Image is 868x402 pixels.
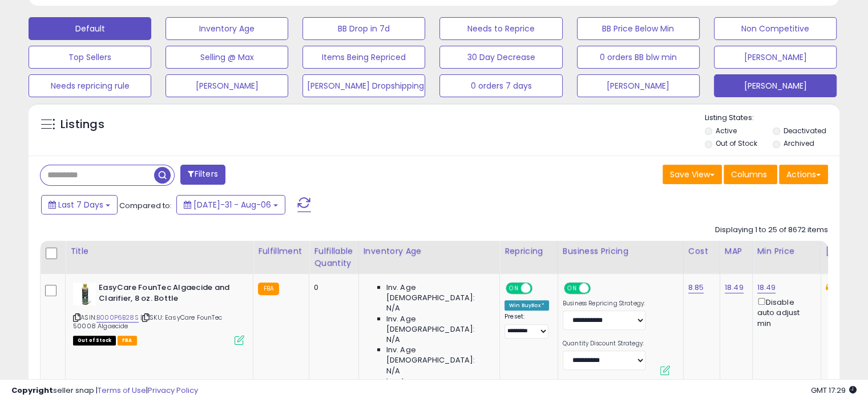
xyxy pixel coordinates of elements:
div: Preset: [504,313,549,339]
span: Last 7 Days [58,199,103,210]
button: Default [29,17,151,40]
button: Needs to Reprice [439,17,562,40]
button: Actions [779,165,828,184]
a: 8.85 [688,282,704,293]
span: Inv. Age [DEMOGRAPHIC_DATA]: [386,314,491,335]
div: Fulfillable Quantity [314,245,353,269]
button: Last 7 Days [41,195,118,214]
span: N/A [386,335,400,345]
button: [PERSON_NAME] [714,46,837,69]
div: Disable auto adjust min [757,296,812,329]
button: Top Sellers [29,46,151,69]
button: 30 Day Decrease [439,46,562,69]
strong: Copyright [11,385,53,396]
div: ASIN: [73,282,244,344]
a: 18.49 [725,282,744,293]
span: FBA [118,336,137,345]
button: [PERSON_NAME] [714,74,837,97]
a: Terms of Use [98,385,146,396]
button: [PERSON_NAME] [577,74,700,97]
label: Deactivated [783,126,826,136]
span: Columns [731,169,767,180]
span: All listings that are currently out of stock and unavailable for purchase on Amazon [73,336,116,345]
span: OFF [589,284,607,293]
h5: Listings [60,117,104,133]
div: Fulfillment [258,245,304,257]
a: 18.49 [757,282,776,293]
div: Cost [688,245,715,257]
span: Compared to: [119,200,172,211]
div: Repricing [504,245,553,257]
p: Listing States: [705,113,839,124]
button: 0 orders 7 days [439,74,562,97]
span: OFF [531,284,549,293]
button: [PERSON_NAME] [165,74,288,97]
button: Columns [724,165,777,184]
div: Inventory Age [364,245,495,257]
span: | SKU: EasyCare FounTec 50008 Algaecide [73,313,222,330]
div: Business Pricing [563,245,679,257]
span: [DATE]-31 - Aug-06 [193,199,271,210]
span: Inv. Age [DEMOGRAPHIC_DATA]: [386,282,491,303]
button: 0 orders BB blw min [577,46,700,69]
label: Business Repricing Strategy: [563,300,645,308]
span: N/A [386,303,400,313]
label: Out of Stock [716,138,757,148]
span: ON [565,284,579,293]
button: Non Competitive [714,17,837,40]
label: Active [716,126,737,136]
div: Title [70,245,248,257]
span: Inv. Age [DEMOGRAPHIC_DATA]: [386,345,491,365]
button: Filters [180,165,225,185]
button: Selling @ Max [165,46,288,69]
span: N/A [386,366,400,376]
div: MAP [725,245,748,257]
div: 0 [314,282,349,293]
span: ON [507,284,521,293]
button: Needs repricing rule [29,74,151,97]
small: FBA [258,282,279,295]
div: Win BuyBox * [504,300,549,311]
a: B000P6B28S [96,313,139,323]
button: Items Being Repriced [302,46,425,69]
img: 41bSVzfbr6L._SL40_.jpg [73,282,96,305]
a: Privacy Policy [148,385,198,396]
span: 2025-08-14 17:29 GMT [811,385,857,396]
button: Inventory Age [165,17,288,40]
div: seller snap | | [11,385,198,396]
b: EasyCare FounTec Algaecide and Clarifier, 8 oz. Bottle [99,282,237,307]
button: [DATE]-31 - Aug-06 [176,195,285,214]
button: Save View [663,165,722,184]
div: Displaying 1 to 25 of 8672 items [715,225,828,236]
div: Min Price [757,245,816,257]
button: [PERSON_NAME] Dropshipping [302,74,425,97]
button: BB Price Below Min [577,17,700,40]
label: Archived [783,138,814,148]
label: Quantity Discount Strategy: [563,340,645,348]
button: BB Drop in 7d [302,17,425,40]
